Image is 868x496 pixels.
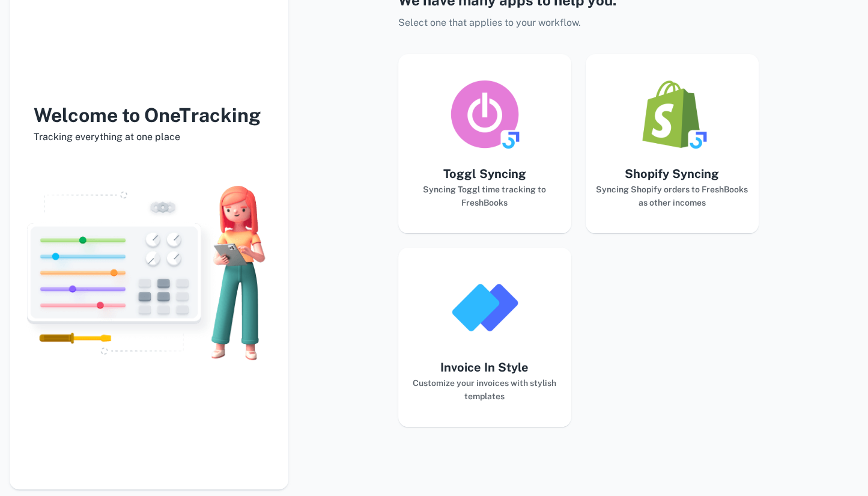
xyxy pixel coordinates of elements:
button: Toggl SyncingSyncing Toggl time tracking to FreshBooks [398,54,571,233]
h6: Syncing Shopify orders to FreshBooks as other incomes [595,183,749,209]
button: Invoice In StyleCustomize your invoices with stylish templates [398,248,571,427]
h6: Customize your invoices with stylish templates [408,376,562,403]
span: Tracking everything at one place [10,130,288,144]
h5: Shopify Syncing [595,165,749,183]
h5: Toggl Syncing [408,165,562,183]
img: landing [10,168,288,378]
button: Shopify SyncingSyncing Shopify orders to FreshBooks as other incomes [586,54,759,233]
img: logo_invoice_in_style_app.png [449,272,521,344]
h3: Welcome to OneTracking [10,101,288,130]
h5: Invoice In Style [408,358,562,376]
img: logo_shopify_syncing_app.png [636,78,708,150]
p: Select one that applies to your workflow. [398,16,759,30]
img: logo_toggl_syncing_app.png [449,78,521,150]
h6: Syncing Toggl time tracking to FreshBooks [408,183,562,209]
